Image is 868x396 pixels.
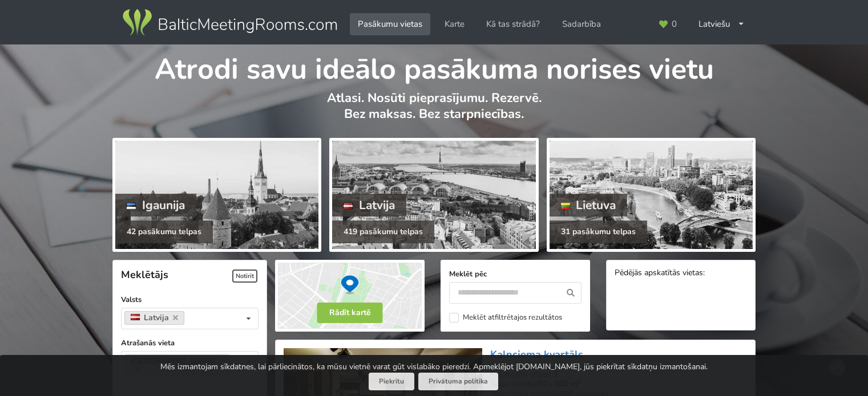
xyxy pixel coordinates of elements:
[112,90,756,134] p: Atlasi. Nosūti pieprasījumu. Rezervē. Bez maksas. Bez starpniecības.
[112,138,321,252] a: Igaunija 42 pasākumu telpas
[547,138,756,252] a: Lietuva 31 pasākumu telpas
[691,13,753,35] div: Latviešu
[124,311,184,325] a: Latvija
[121,294,259,305] label: Valsts
[121,337,259,349] label: Atrašanās vieta
[550,194,628,217] div: Lietuva
[112,44,756,88] h1: Atrodi savu ideālo pasākuma norises vietu
[120,7,339,39] img: Baltic Meeting Rooms
[615,268,747,279] div: Pēdējās apskatītās vietas:
[672,20,677,28] span: 0
[275,260,425,332] img: Rādīt kartē
[332,194,406,217] div: Latvija
[115,221,213,243] div: 42 pasākumu telpas
[554,13,609,35] a: Sadarbība
[329,138,538,252] a: Latvija 419 pasākumu telpas
[418,373,498,390] a: Privātuma politika
[317,303,383,323] button: Rādīt kartē
[121,268,168,281] span: Meklētājs
[490,348,583,361] a: Kalnciema kvartāls
[332,221,434,243] div: 419 pasākumu telpas
[449,313,562,322] label: Meklēt atfiltrētajos rezultātos
[124,354,230,376] a: [GEOGRAPHIC_DATA]
[350,13,430,35] a: Pasākumu vietas
[115,194,196,217] div: Igaunija
[449,268,582,280] label: Meklēt pēc
[232,270,257,283] span: Notīrīt
[550,221,647,243] div: 31 pasākumu telpas
[478,13,548,35] a: Kā tas strādā?
[369,373,414,390] button: Piekrītu
[437,13,473,35] a: Karte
